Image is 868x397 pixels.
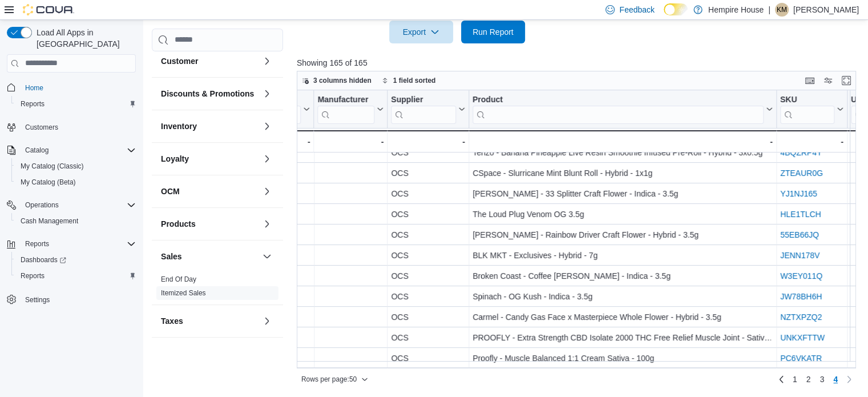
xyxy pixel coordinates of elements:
span: Reports [16,97,136,111]
div: C Space [158,166,310,180]
span: KM [777,3,787,17]
button: Manufacturer [317,94,383,123]
button: Inventory [161,121,258,132]
span: My Catalog (Beta) [16,175,136,189]
button: Settings [2,291,140,307]
div: Supplier [391,94,456,105]
a: Dashboards [11,252,140,268]
div: Manufacturer [317,94,374,123]
input: Dark Mode [664,3,688,15]
span: 3 columns hidden [313,76,372,85]
div: [PERSON_NAME] - 33 Splitter Craft Flower - Indica - 3.5g [473,187,773,200]
div: SKU [780,94,834,105]
button: Taxes [161,315,258,327]
button: SKU [780,94,843,123]
button: Reports [2,236,140,252]
div: Sales [152,272,283,304]
span: Dashboards [16,253,136,267]
div: OCS [391,310,465,324]
a: Settings [21,293,54,307]
a: End Of Day [161,275,196,283]
p: | [768,3,770,17]
button: Sales [260,250,274,263]
button: Inventory [260,119,274,133]
a: YJ1NJ165 [780,189,817,198]
div: - [780,135,843,149]
div: OCS [391,166,465,180]
div: OCS [391,331,465,344]
button: Run Report [461,21,525,43]
div: [PERSON_NAME] - Rainbow Driver Craft Flower - Hybrid - 3.5g [473,228,773,242]
span: My Catalog (Classic) [16,159,136,173]
div: BLK MKT - Exclusives - Hybrid - 7g [473,248,773,262]
ul: Pagination for preceding grid [788,370,842,388]
span: Dashboards [21,255,66,264]
div: Carmel [158,310,310,324]
a: Page 2 of 4 [802,370,815,388]
div: - [158,135,310,149]
span: Rows per page : 50 [301,375,357,384]
button: Enter fullscreen [839,74,853,87]
button: Loyalty [161,153,258,165]
a: Page 3 of 4 [815,370,829,388]
span: My Catalog (Beta) [21,178,76,187]
div: Spinach [158,290,310,303]
nav: Pagination for preceding grid [774,370,856,388]
div: Brand [158,94,301,105]
button: Taxes [260,314,274,328]
div: CSpace - Slurricane Mint Blunt Roll - Hybrid - 1x1g [473,166,773,180]
div: BLK MKT [158,248,310,262]
span: 1 [793,374,797,385]
h3: Taxes [161,315,183,327]
span: 2 [806,374,811,385]
div: Tenzo - Banana Pineapple Live Resin Smoothie Infused Pre-Roll - Hybrid - 3x0.5g [473,146,773,159]
a: ZTEAUR0G [780,169,823,178]
span: Run Report [473,26,514,38]
button: Keyboard shortcuts [803,74,817,87]
span: Cash Management [16,214,136,228]
div: Supplier [391,94,456,123]
div: The Loud Plug [158,207,310,221]
span: Reports [21,99,45,109]
button: OCM [161,186,258,197]
span: Operations [21,198,136,212]
button: Products [260,217,274,231]
span: Reports [16,269,136,283]
a: PC6VKATR [780,354,822,363]
a: NZTXPZQ2 [780,312,822,322]
button: Catalog [21,143,53,157]
div: PROOFLY [158,331,310,344]
h3: Sales [161,251,182,262]
span: 4 [833,374,838,385]
div: OCS [391,248,465,262]
a: JENN178V [780,251,819,260]
button: Operations [2,197,140,213]
span: Itemized Sales [161,288,206,298]
div: Broken Coast [158,269,310,283]
p: Hempire House [708,3,764,17]
span: Cash Management [21,216,78,226]
div: [PERSON_NAME] [158,228,310,242]
a: W3EY011Q [780,271,822,280]
button: Products [161,218,258,230]
p: [PERSON_NAME] [793,3,859,17]
button: Catalog [2,142,140,158]
a: Reports [16,97,49,111]
button: OCM [260,185,274,198]
span: Reports [21,237,136,251]
button: Customer [260,54,274,68]
div: OCS [391,269,465,283]
div: - [473,135,773,149]
p: Showing 165 of 165 [297,57,862,69]
div: Katelyn MacBrien [775,3,789,17]
a: 4BQZRP4Y [780,148,822,157]
button: Reports [11,96,140,112]
button: Reports [11,268,140,284]
div: OCS [391,146,465,159]
div: Spinach - OG Kush - Indica - 3.5g [473,290,773,303]
div: - [391,135,465,149]
button: Loyalty [260,152,274,166]
span: Reports [21,271,45,280]
button: Discounts & Promotions [161,88,258,99]
a: JW78BH6H [780,292,822,301]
